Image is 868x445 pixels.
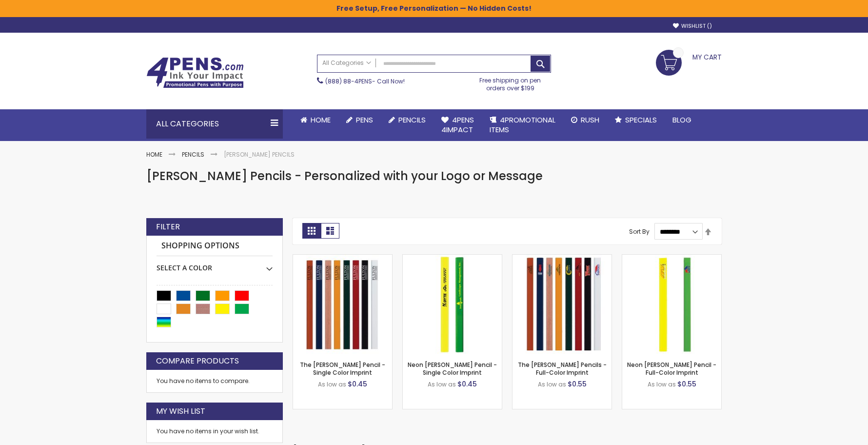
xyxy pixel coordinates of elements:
[648,380,676,388] span: As low as
[490,115,555,135] span: 4PROMOTIONAL ITEMS
[622,254,721,263] a: Neon Carpenter Pencil - Full-Color Imprint
[607,109,665,131] a: Specials
[457,379,477,389] span: $0.45
[224,150,295,159] strong: [PERSON_NAME] Pencils
[434,109,482,141] a: 4Pens4impact
[157,256,273,273] div: Select A Color
[627,361,716,377] a: Neon [PERSON_NAME] Pencil - Full-Color Imprint
[356,115,373,125] span: Pens
[622,255,721,354] img: Neon Carpenter Pencil - Full-Color Imprint
[381,109,434,131] a: Pencils
[581,115,599,125] span: Rush
[403,255,502,354] img: Neon Carpenter Pencil - Single Color Imprint
[146,57,244,88] img: 4Pens Custom Pens and Promotional Products
[302,223,321,239] strong: Grid
[482,109,563,141] a: 4PROMOTIONALITEMS
[673,22,712,30] a: Wishlist
[563,109,607,131] a: Rush
[146,168,722,184] h1: [PERSON_NAME] Pencils - Personalized with your Logo or Message
[156,406,205,417] strong: My Wish List
[146,370,283,393] div: You have no items to compare.
[672,115,691,125] span: Blog
[157,236,273,257] strong: Shopping Options
[182,150,204,159] a: Pencils
[629,227,650,236] label: Sort By
[538,380,566,388] span: As low as
[293,109,338,131] a: Home
[568,379,587,389] span: $0.55
[300,361,385,377] a: The [PERSON_NAME] Pencil - Single Color Imprint
[348,379,367,389] span: $0.45
[513,254,612,263] a: The Carpenter Pencils - Full-Color Imprint
[398,115,426,125] span: Pencils
[157,427,273,435] div: You have no items in your wish list.
[293,255,392,354] img: The Carpenter Pencil - Single Color Imprint
[428,380,456,388] span: As low as
[665,109,699,131] a: Blog
[325,77,372,85] a: (888) 88-4PENS
[403,254,502,263] a: Neon Carpenter Pencil - Single Color Imprint
[293,254,392,263] a: The Carpenter Pencil - Single Color Imprint
[625,115,657,125] span: Specials
[146,109,283,139] div: All Categories
[677,379,696,389] span: $0.55
[318,380,346,388] span: As low as
[518,361,607,377] a: The [PERSON_NAME] Pencils - Full-Color Imprint
[408,361,497,377] a: Neon [PERSON_NAME] Pencil - Single Color Imprint
[156,222,180,232] strong: Filter
[317,55,376,71] a: All Categories
[325,77,405,85] span: - Call Now!
[513,255,612,354] img: The Carpenter Pencils - Full-Color Imprint
[322,59,371,67] span: All Categories
[156,356,239,366] strong: Compare Products
[338,109,381,131] a: Pens
[146,150,162,159] a: Home
[470,73,552,92] div: Free shipping on pen orders over $199
[311,115,331,125] span: Home
[441,115,474,135] span: 4Pens 4impact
